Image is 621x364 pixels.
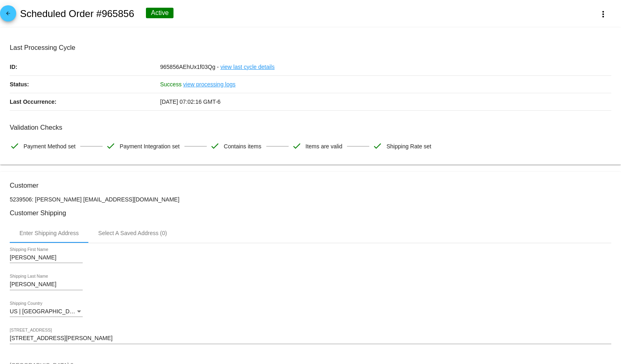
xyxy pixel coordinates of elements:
[160,98,221,105] span: [DATE] 07:02:16 GMT-6
[10,255,83,261] input: Shipping First Name
[98,230,167,236] div: Select A Saved Address (0)
[306,138,343,155] span: Items are valid
[10,308,81,315] span: US | [GEOGRAPHIC_DATA]
[20,8,134,19] h2: Scheduled Order #965856
[210,141,220,151] mat-icon: check
[10,93,160,110] p: Last Occurrence:
[10,335,611,342] input: Shipping Street 1
[10,209,611,217] h3: Customer Shipping
[10,196,611,203] p: 5239506: [PERSON_NAME] [EMAIL_ADDRESS][DOMAIN_NAME]
[3,11,13,20] mat-icon: arrow_back
[292,141,302,151] mat-icon: check
[106,141,116,151] mat-icon: check
[10,44,611,51] h3: Last Processing Cycle
[10,58,160,75] p: ID:
[10,76,160,93] p: Status:
[19,230,79,236] div: Enter Shipping Address
[183,76,236,93] a: view processing logs
[120,138,180,155] span: Payment Integration set
[146,8,173,18] div: Active
[10,281,83,288] input: Shipping Last Name
[10,308,83,315] mat-select: Shipping Country
[373,141,382,151] mat-icon: check
[386,138,431,155] span: Shipping Rate set
[24,138,75,155] span: Payment Method set
[221,58,275,75] a: view last cycle details
[10,124,611,131] h3: Validation Checks
[160,81,182,88] span: Success
[10,182,611,189] h3: Customer
[224,138,261,155] span: Contains items
[160,64,219,70] span: 965856AEhUx1f03Qg -
[10,141,19,151] mat-icon: check
[598,9,608,19] mat-icon: more_vert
